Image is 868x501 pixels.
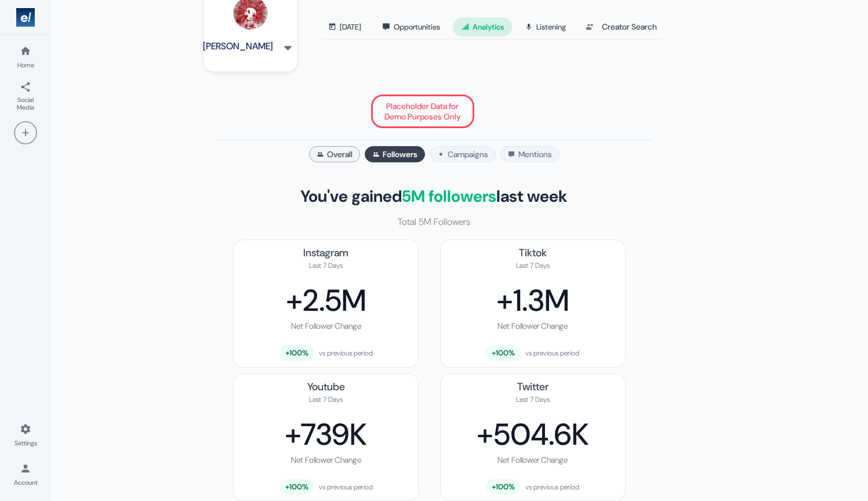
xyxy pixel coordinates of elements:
div: +739K [285,418,367,451]
span: Home [17,61,34,69]
p: Total 5M Followers [233,216,635,228]
span: +100% [279,479,314,495]
div: +1.3M [496,284,569,317]
a: Opportunities [374,17,448,37]
div: Instagram [303,246,348,260]
div: Tiktok [519,246,547,260]
a: Creator Search [579,17,664,37]
div: +2.5M [286,284,366,317]
h4: [PERSON_NAME] [203,40,273,52]
span: vs previous period [525,482,579,492]
div: +504.6K [477,418,589,451]
img: Logo [16,8,35,27]
div: Last 7 Days [309,395,343,404]
span: vs previous period [319,482,373,492]
div: Net Follower Change [291,321,361,331]
span: vs previous period [525,348,579,358]
span: Account [14,479,38,487]
button: Overall [309,146,360,162]
a: [DATE] [320,17,369,37]
a: Home [5,39,46,74]
button: Followers [365,146,425,162]
span: 5M followers [402,186,496,207]
a: Listening [517,17,574,37]
div: Net Follower Change [497,455,568,465]
div: Youtube [307,380,345,394]
span: vs previous period [319,348,373,358]
div: Net Follower Change [497,321,568,331]
span: +100% [486,479,521,495]
button: Campaigns [430,146,496,162]
div: Placeholder Data for Demo Purposes Only [371,95,474,128]
a: Account [5,457,46,492]
button: Mentions [500,146,560,162]
div: Net Follower Change [291,455,361,465]
span: +100% [486,345,521,361]
span: Social Media [9,96,42,111]
a: Settings [5,418,46,452]
h2: You've gained last week [233,186,635,207]
span: +100% [279,345,314,361]
div: Last 7 Days [516,395,550,404]
a: Social Media [5,79,46,114]
a: Analytics [453,17,512,37]
span: Settings [14,440,37,447]
div: Last 7 Days [516,261,550,270]
div: Twitter [517,380,549,394]
div: Last 7 Days [309,261,343,270]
